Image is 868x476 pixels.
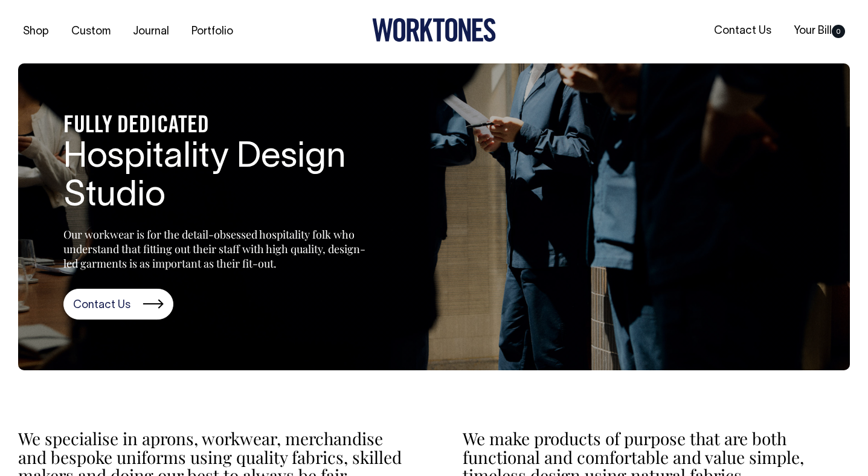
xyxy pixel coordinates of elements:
[63,227,365,271] p: Our workwear is for the detail-obsessed hospitality folk who understand that fitting out their st...
[187,22,238,42] a: Portfolio
[66,22,115,42] a: Custom
[63,139,426,216] h2: Hospitality Design Studio
[789,21,850,41] a: Your Bill0
[63,289,173,320] a: Contact Us
[128,22,174,42] a: Journal
[63,114,426,139] h4: FULLY DEDICATED
[832,25,845,38] span: 0
[18,22,54,42] a: Shop
[709,21,776,41] a: Contact Us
